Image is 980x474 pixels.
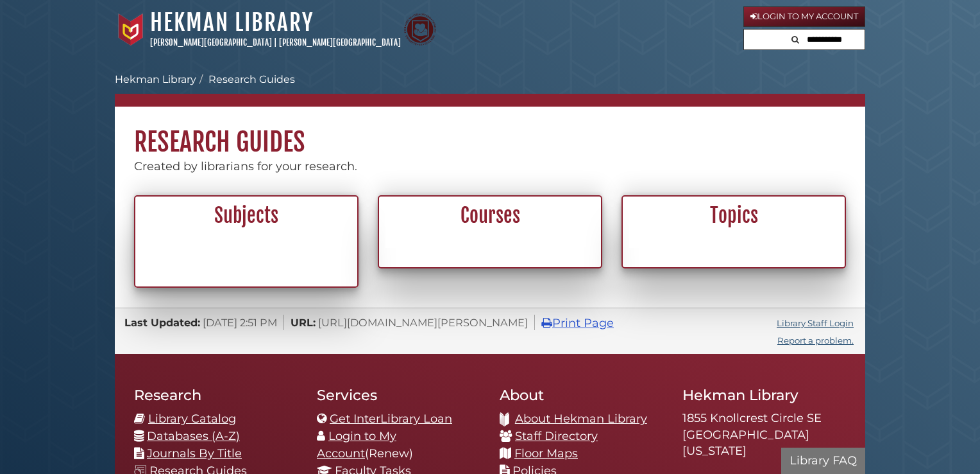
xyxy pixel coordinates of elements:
img: Calvin Theological Seminary [404,13,436,46]
h2: About [500,386,663,404]
h2: Topics [630,204,838,228]
a: Login to My Account [317,429,396,461]
i: Search [791,35,799,44]
span: [URL][DOMAIN_NAME][PERSON_NAME] [318,316,528,329]
a: Login to My Account [743,6,865,27]
i: Print Page [541,317,552,329]
button: Library FAQ [781,448,865,474]
h1: Research Guides [115,107,865,158]
a: [PERSON_NAME][GEOGRAPHIC_DATA] [279,37,401,48]
h2: Services [317,386,480,404]
a: Hekman Library [150,8,314,37]
a: Library Catalog [148,412,236,426]
a: Research Guides [208,73,295,85]
h2: Subjects [142,204,350,228]
a: Print Page [541,316,614,330]
span: Created by librarians for your research. [134,159,357,173]
span: Last Updated: [124,316,200,329]
span: | [274,37,277,48]
a: [PERSON_NAME][GEOGRAPHIC_DATA] [150,37,272,48]
a: Staff Directory [515,429,598,443]
h2: Research [134,386,298,404]
a: Library Staff Login [777,318,854,328]
a: Hekman Library [115,73,196,85]
address: 1855 Knollcrest Circle SE [GEOGRAPHIC_DATA][US_STATE] [682,410,846,460]
li: (Renew) [317,428,480,462]
a: About Hekman Library [515,412,647,426]
h2: Courses [386,204,594,228]
a: Floor Maps [514,446,578,461]
nav: breadcrumb [115,72,865,107]
a: Report a problem. [777,335,854,346]
a: Journals By Title [147,446,242,461]
a: Databases (A-Z) [147,429,240,443]
span: [DATE] 2:51 PM [203,316,277,329]
button: Search [788,30,803,47]
span: URL: [291,316,316,329]
img: Calvin University [115,13,147,46]
a: Get InterLibrary Loan [330,412,452,426]
h2: Hekman Library [682,386,846,404]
